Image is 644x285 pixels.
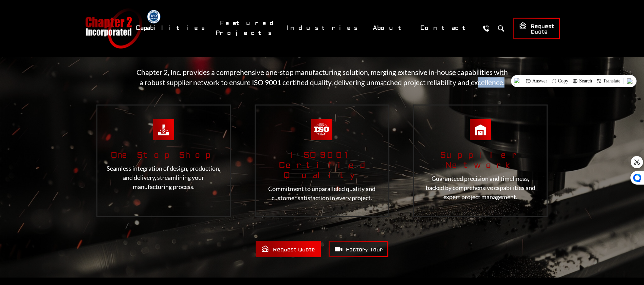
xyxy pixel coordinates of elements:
a: Contact [416,21,477,35]
a: Featured Projects [216,16,279,40]
p: Chapter 2, Inc. provides a comprehensive one-stop manufacturing solution, merging extensive in-ho... [131,67,513,88]
div: Guaranteed precision and timeliness, backed by comprehensive capabilities and expert project mana... [413,104,548,217]
a: Request Quote [256,241,321,257]
div: Seamless integration of design, production, and delivery, streamlining your manufacturing process. [96,104,231,217]
a: Call Us [480,22,493,35]
span: Request Quote [519,22,554,36]
a: Chapter 2 Incorporated [85,8,142,49]
span: Request Quote [261,245,315,253]
h3: One Stop Shop [105,150,222,160]
h3: ISO 9001 Certified Quality [263,150,381,181]
h3: Supplier Network [422,150,539,171]
a: Industries [282,21,365,35]
button: Search [495,22,508,35]
div: Commitment to unparalleled quality and customer satisfaction in every project. [255,104,389,217]
a: Factory Tour [329,241,388,257]
a: About [368,21,412,35]
a: Capabilities [131,21,212,35]
span: Factory Tour [334,245,383,253]
a: Request Quote [513,18,560,39]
